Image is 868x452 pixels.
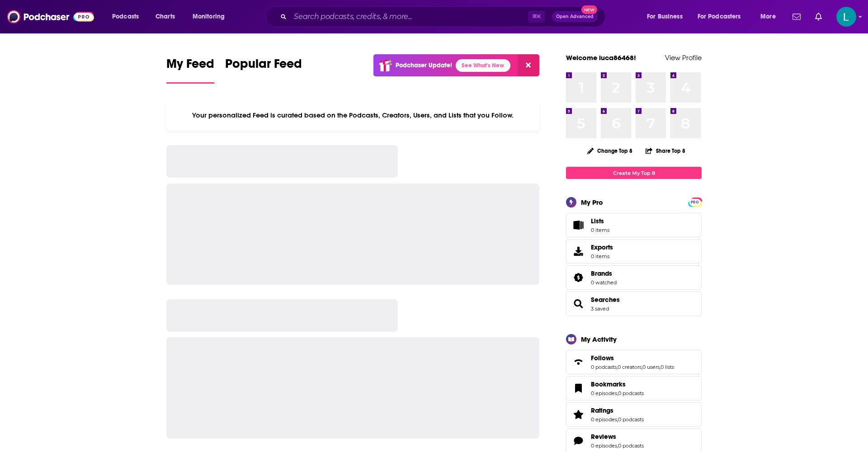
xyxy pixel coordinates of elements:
div: Your personalized Feed is curated based on the Podcasts, Creators, Users, and Lists that you Follow. [166,100,539,131]
a: View Profile [665,53,702,62]
span: Open Advanced [556,14,594,19]
button: Show profile menu [836,7,856,27]
span: For Podcasters [698,10,741,23]
a: Brands [591,269,617,278]
a: Reviews [569,434,587,447]
button: open menu [106,9,151,24]
a: Popular Feed [225,56,302,84]
button: Change Top 8 [582,145,638,156]
span: Lists [591,217,604,225]
span: , [642,364,642,370]
img: User Profile [836,7,856,27]
span: More [760,10,776,23]
span: Bookmarks [566,376,702,400]
span: Exports [569,245,587,258]
img: Podchaser - Follow, Share and Rate Podcasts [7,8,94,25]
a: 0 podcasts [618,390,644,396]
a: Charts [150,9,180,24]
span: 0 items [591,227,609,233]
span: Bookmarks [591,380,626,388]
a: Ratings [569,408,587,421]
a: Welcome luca86468! [566,53,636,62]
a: Searches [591,296,620,304]
a: 0 users [642,364,660,370]
a: My Feed [166,56,214,84]
a: Bookmarks [591,380,644,388]
span: Popular Feed [225,56,302,77]
span: , [617,390,618,396]
a: Show notifications dropdown [789,9,804,24]
a: 3 saved [591,306,609,312]
a: 0 podcasts [618,416,644,423]
div: My Pro [581,198,603,207]
span: Follows [591,354,614,362]
span: Brands [591,269,612,278]
span: My Feed [166,56,214,77]
input: Search podcasts, credits, & more... [290,9,528,24]
span: Charts [156,10,175,23]
a: 0 watched [591,279,617,286]
a: Lists [566,213,702,237]
a: Searches [569,297,587,310]
span: , [617,416,618,423]
span: Exports [591,243,613,251]
a: Exports [566,239,702,264]
a: See What's New [456,59,510,72]
span: Ratings [566,402,702,427]
span: For Business [647,10,683,23]
a: PRO [689,198,700,205]
span: Logged in as luca86468 [836,7,856,27]
a: Brands [569,271,587,284]
a: 0 creators [618,364,642,370]
a: Ratings [591,406,644,414]
a: 0 podcasts [591,364,617,370]
button: open menu [641,9,694,24]
span: Reviews [591,433,616,441]
a: 0 lists [660,364,674,370]
a: Bookmarks [569,382,587,395]
div: Search podcasts, credits, & more... [274,6,614,27]
button: Share Top 8 [645,142,686,160]
a: Follows [569,356,587,368]
button: open menu [186,9,236,24]
span: PRO [689,199,700,206]
a: Show notifications dropdown [811,9,826,24]
span: Monitoring [193,10,225,23]
span: Lists [569,219,587,231]
span: ⌘ K [528,11,545,23]
a: 0 episodes [591,390,617,396]
span: Lists [591,217,609,225]
span: Searches [566,292,702,316]
a: Follows [591,354,674,362]
button: Open AdvancedNew [552,11,598,22]
span: Podcasts [112,10,139,23]
span: Follows [566,350,702,374]
a: 0 episodes [591,443,617,449]
span: , [617,443,618,449]
a: 0 episodes [591,416,617,423]
a: Create My Top 8 [566,167,702,179]
a: 0 podcasts [618,443,644,449]
a: Reviews [591,433,644,441]
span: Brands [566,265,702,290]
p: Podchaser Update! [396,61,452,69]
span: New [581,5,598,14]
button: open menu [692,9,754,24]
span: 0 items [591,253,613,259]
span: Ratings [591,406,613,414]
span: , [660,364,660,370]
div: My Activity [581,335,617,344]
button: open menu [754,9,787,24]
span: , [617,364,618,370]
